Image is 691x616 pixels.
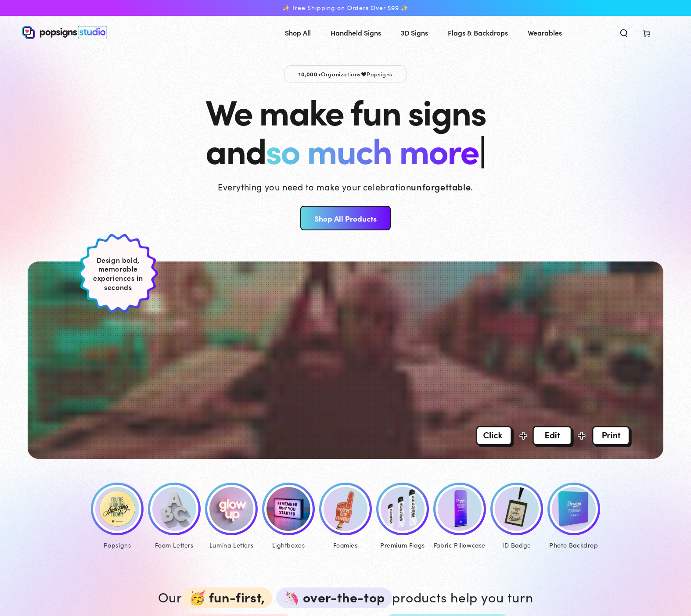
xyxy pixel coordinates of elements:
[299,70,321,78] span: 10,000+
[495,487,539,531] img: ID Badge
[448,26,508,39] span: Flags & Backdrops
[552,487,596,531] img: Photo Backdrop
[476,426,632,447] img: Overlay Image
[205,540,258,551] div: Lumina Letters
[374,483,431,551] a: Premium Feather Flags Premium Flags
[488,483,545,551] a: ID Badge ID Badge
[433,540,486,551] div: Fabric Pillowcase
[266,487,310,531] img: Lumina Lightboxes
[205,91,486,168] h1: We make fun signs and
[317,483,374,551] a: Foamies® Foamies
[547,540,600,551] div: Photo Backdrop
[319,540,372,551] div: Foamies
[146,483,203,551] a: Foam Letters Foam Letters
[276,587,392,608] span: 🦄 over-the-top
[479,124,485,174] span: |
[266,125,479,173] span: so much more
[278,21,317,44] a: Shop All
[152,487,196,531] img: Foam Letters
[528,26,562,39] span: Wearables
[381,487,425,531] img: Premium Feather Flags
[282,4,409,12] span: ✨ Free Shipping on Orders Over $99 ✨
[91,540,144,551] div: Popsigns
[148,540,201,551] div: Foam Letters
[262,540,315,551] div: Lightboxes
[331,26,381,39] span: Handheld Signs
[376,540,429,551] div: Premium Flags
[521,21,569,44] a: Wearables
[324,487,367,531] img: Foamies®
[182,587,272,608] span: 🥳 fun-first,
[95,487,139,531] img: Popsigns
[411,180,471,193] strong: unforgettable
[218,180,473,193] p: Everything you need to make your celebration .
[394,21,435,44] a: 3D Signs
[324,21,388,44] a: Handheld Signs
[260,483,317,551] a: Lumina Lightboxes Lightboxes
[490,540,543,551] div: ID Badge
[209,487,253,531] img: Lumina Letters
[612,23,635,42] summary: Search our site
[203,483,260,551] a: Lumina Letters Lumina Letters
[89,483,146,551] a: Popsigns Popsigns
[285,26,311,39] span: Shop All
[300,206,390,230] a: Shop All Products
[284,65,407,82] p: Organizations Popsigns
[431,483,488,551] a: Fabric Pillowcase Fabric Pillowcase
[22,26,107,39] img: Popsigns Studio
[545,483,602,551] a: Photo Backdrop Photo Backdrop
[401,26,428,39] span: 3D Signs
[438,487,482,531] img: Fabric Pillowcase
[441,21,515,44] a: Flags & Backdrops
